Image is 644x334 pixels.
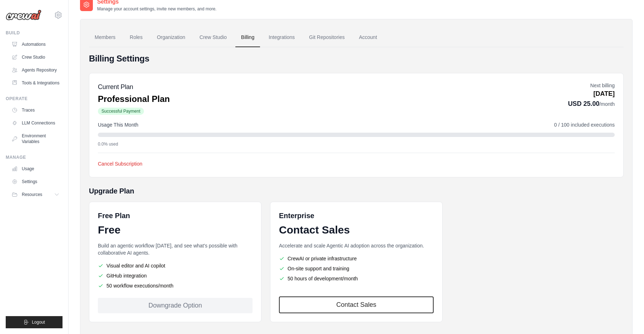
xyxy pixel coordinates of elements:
a: Environment Variables [9,130,63,147]
a: Settings [9,176,63,187]
li: 50 workflow executions/month [98,282,253,289]
p: Next billing [568,82,615,89]
iframe: Chat Widget [608,300,644,334]
h6: Enterprise [279,211,434,221]
span: Successful Payment [98,108,144,115]
h6: Free Plan [98,211,130,221]
span: /month [599,101,615,107]
a: Contact Sales [279,296,434,313]
li: Visual editor and AI copilot [98,262,253,269]
a: Usage [9,163,63,175]
p: Accelerate and scale Agentic AI adoption across the organization. [279,242,434,249]
span: Logout [32,319,45,325]
a: Roles [124,28,148,47]
p: Build an agentic workflow [DATE], and see what's possible with collaborative AI agents. [98,242,253,256]
h5: Current Plan [98,82,170,92]
a: Crew Studio [9,51,63,63]
h5: Upgrade Plan [89,186,624,196]
a: Account [353,28,383,47]
a: Automations [9,39,63,50]
button: Resources [9,189,63,200]
p: [DATE] [568,89,615,99]
div: Build [6,30,63,36]
a: Traces [9,104,63,116]
li: CrewAI or private infrastructure [279,255,434,262]
li: On-site support and training [279,265,434,272]
div: Contact Sales [279,224,434,236]
a: Organization [151,28,191,47]
li: GitHub integration [98,272,253,279]
button: Logout [6,316,63,328]
span: 0 / 100 included executions [554,121,615,128]
a: Integrations [263,28,300,47]
p: Professional Plan [98,93,170,105]
a: Agents Repository [9,64,63,76]
span: Usage This Month [98,121,138,128]
a: Crew Studio [194,28,233,47]
img: Logo [6,10,41,20]
button: Cancel Subscription [98,160,143,167]
a: Tools & Integrations [9,77,63,89]
div: Downgrade Option [98,298,253,313]
li: 50 hours of development/month [279,275,434,282]
h4: Billing Settings [89,53,624,64]
a: Billing [235,28,260,47]
a: Git Repositories [303,28,350,47]
div: Operate [6,96,63,102]
span: Resources [22,192,42,197]
p: Manage your account settings, invite new members, and more. [97,6,216,12]
a: Members [89,28,121,47]
div: Free [98,224,253,236]
p: USD 25.00 [568,99,615,109]
span: 0.0% used [98,141,118,147]
div: Manage [6,154,63,160]
a: LLM Connections [9,117,63,129]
